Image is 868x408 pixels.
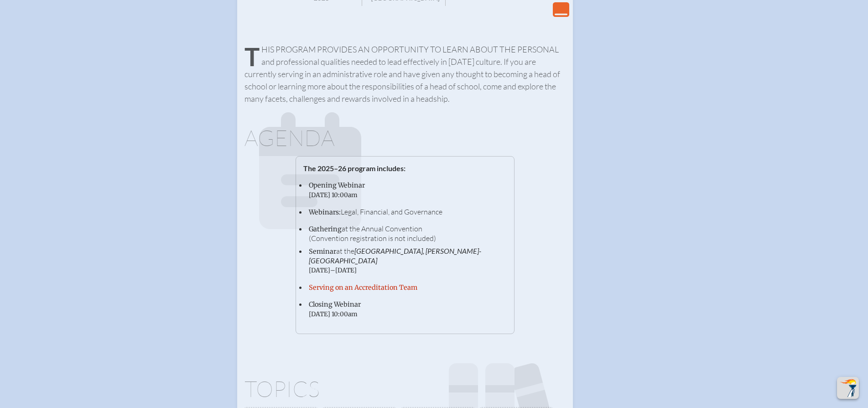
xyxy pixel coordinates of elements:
[244,378,566,400] h1: Topics
[307,224,507,243] li: at the Annual Convention (Convention registration is not included)
[309,246,481,265] span: [GEOGRAPHIC_DATA], [PERSON_NAME]-[GEOGRAPHIC_DATA]
[309,246,499,275] p: at the
[837,377,859,399] button: Scroll Top
[309,225,342,233] span: Gathering
[309,247,336,256] span: Seminar
[839,379,857,397] img: To the top
[309,300,361,309] span: Closing Webinar
[309,310,358,318] span: [DATE] 10:00am
[244,127,566,149] h1: Agenda
[309,267,357,274] span: [DATE]–[DATE]
[309,207,499,217] p: Legal, Financial, and Governance
[309,283,417,292] a: Serving on an Accreditation Team
[244,43,566,105] p: This program provides an opportunity to learn about the personal and professional qualities neede...
[309,181,365,189] span: Opening Webinar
